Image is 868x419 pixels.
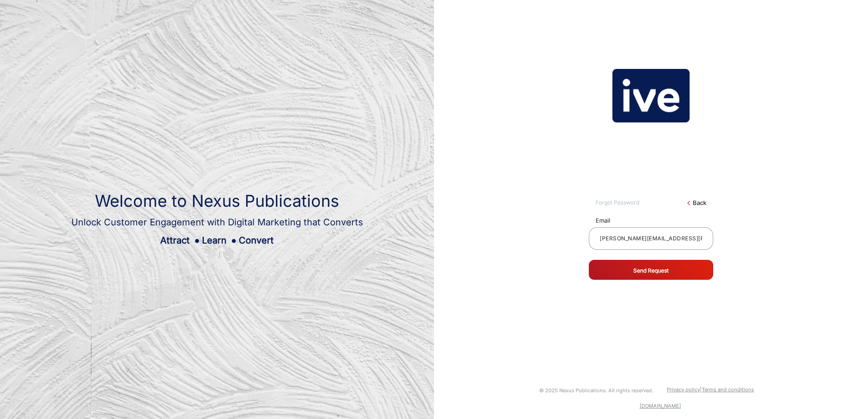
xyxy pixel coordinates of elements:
span: ● [231,235,237,246]
a: Terms and conditions [702,386,754,393]
small: © 2025 Nexus Publications. All rights reserved. [539,387,653,394]
span: ● [194,235,200,246]
a: [DOMAIN_NAME] [640,403,681,409]
mat-icon: arrow_back_ios [687,200,693,206]
a: Privacy policy [667,386,700,393]
img: vmg-logo [612,69,690,122]
a: Back [693,199,706,208]
h1: Welcome to Nexus Publications [71,191,363,211]
mat-label: Email [589,216,713,225]
div: Unlock Customer Engagement with Digital Marketing that Converts [71,215,363,229]
div: Forgot Password [589,199,651,208]
input: Your email address [596,233,706,244]
a: | [700,386,702,393]
div: Attract Learn Convert [71,234,363,247]
button: Send Request [589,260,713,280]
